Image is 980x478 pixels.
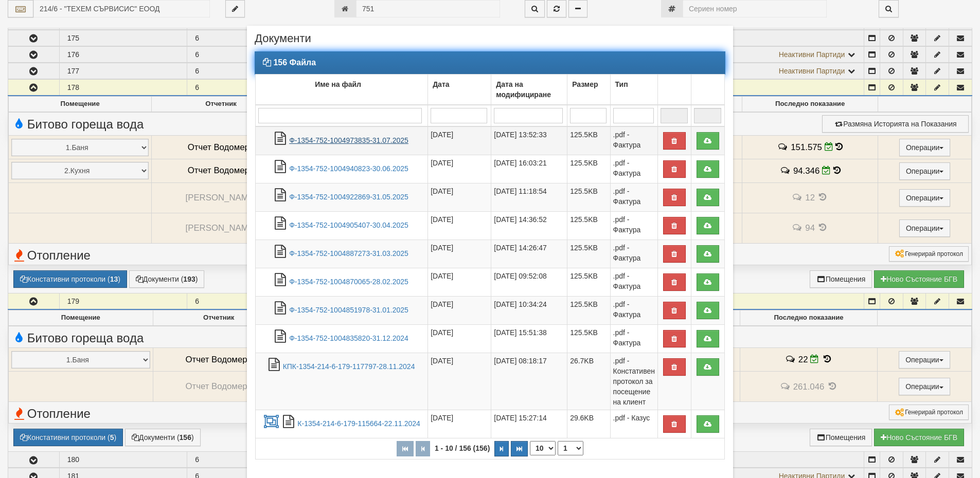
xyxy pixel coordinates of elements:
select: Брой редове на страница [530,441,556,455]
td: 26.7KB [567,353,610,410]
a: Ф-1354-752-1004922869-31.05.2025 [289,193,408,201]
tr: Ф-1354-752-1004870065-28.02.2025.pdf - Фактура [256,268,725,296]
td: Размер: No sort applied, activate to apply an ascending sort [567,74,610,105]
tr: Ф-1354-752-1004887273-31.03.2025.pdf - Фактура [256,240,725,268]
tr: Ф-1354-752-1004851978-31.01.2025.pdf - Фактура [256,296,725,324]
button: Първа страница [397,441,414,456]
td: [DATE] 08:18:17 [491,353,567,410]
td: Дата: No sort applied, activate to apply an ascending sort [428,74,491,105]
td: .pdf - Фактура [610,296,657,324]
td: [DATE] 15:51:38 [491,324,567,353]
td: [DATE] [428,126,491,155]
td: [DATE] 09:52:08 [491,268,567,296]
td: [DATE] [428,296,491,324]
td: 125.5KB [567,324,610,353]
td: 125.5KB [567,296,610,324]
a: Ф-1354-752-1004887273-31.03.2025 [289,249,408,258]
td: .pdf - Фактура [610,268,657,296]
td: [DATE] 14:26:47 [491,240,567,268]
td: .pdf - Фактура [610,155,657,183]
td: [DATE] [428,353,491,410]
td: : No sort applied, activate to apply an ascending sort [691,74,724,105]
a: К-1354-214-6-179-115664-22.11.2024 [297,419,420,428]
td: Дата на модифициране: No sort applied, activate to apply an ascending sort [491,74,567,105]
b: Размер [572,80,598,88]
td: .pdf - Фактура [610,240,657,268]
td: .pdf - Фактура [610,183,657,211]
td: 125.5KB [567,155,610,183]
b: Дата на модифициране [496,80,551,99]
button: Последна страница [511,441,528,456]
td: [DATE] [428,183,491,211]
td: [DATE] 15:27:14 [491,410,567,438]
button: Следваща страница [494,441,509,456]
tr: Ф-1354-752-1004835820-31.12.2024.pdf - Фактура [256,324,725,353]
td: .pdf - Фактура [610,126,657,155]
td: 125.5KB [567,268,610,296]
select: Страница номер [558,441,583,455]
td: 125.5KB [567,211,610,240]
td: [DATE] [428,155,491,183]
tr: Ф-1354-752-1004922869-31.05.2025.pdf - Фактура [256,183,725,211]
td: .pdf - Фактура [610,211,657,240]
td: [DATE] 13:52:33 [491,126,567,155]
td: [DATE] 10:34:24 [491,296,567,324]
a: Ф-1354-752-1004973835-31.07.2025 [289,136,408,144]
td: [DATE] [428,211,491,240]
td: 125.5KB [567,126,610,155]
td: .pdf - Казус [610,410,657,438]
b: Дата [433,80,449,88]
a: Ф-1354-752-1004870065-28.02.2025 [289,278,408,286]
td: [DATE] [428,324,491,353]
tr: КПК-1354-214-6-179-117797-28.11.2024.pdf - Констативен протокол за посещение на клиент [256,353,725,410]
td: [DATE] [428,240,491,268]
button: Предишна страница [416,441,430,456]
td: [DATE] [428,410,491,438]
td: [DATE] 14:36:52 [491,211,567,240]
td: [DATE] 16:03:21 [491,155,567,183]
b: Име на файл [315,80,361,88]
td: [DATE] [428,268,491,296]
tr: Ф-1354-752-1004973835-31.07.2025.pdf - Фактура [256,126,725,155]
td: 125.5KB [567,240,610,268]
td: 125.5KB [567,183,610,211]
a: КПК-1354-214-6-179-117797-28.11.2024 [283,362,415,371]
tr: К-1354-214-6-179-115664-22.11.2024.pdf - Казус [256,410,725,438]
td: : No sort applied, activate to apply an ascending sort [657,74,691,105]
td: .pdf - Фактура [610,324,657,353]
tr: Ф-1354-752-1004940823-30.06.2025.pdf - Фактура [256,155,725,183]
a: Ф-1354-752-1004905407-30.04.2025 [289,221,408,229]
td: Име на файл: No sort applied, activate to apply an ascending sort [256,74,428,105]
span: 1 - 10 / 156 (156) [432,444,492,452]
b: Тип [615,80,628,88]
td: 29.6KB [567,410,610,438]
span: Документи [255,33,311,51]
a: Ф-1354-752-1004835820-31.12.2024 [289,334,408,342]
td: [DATE] 11:18:54 [491,183,567,211]
td: .pdf - Констативен протокол за посещение на клиент [610,353,657,410]
strong: 156 Файла [273,58,316,67]
tr: Ф-1354-752-1004905407-30.04.2025.pdf - Фактура [256,211,725,240]
a: Ф-1354-752-1004851978-31.01.2025 [289,306,408,314]
td: Тип: No sort applied, activate to apply an ascending sort [610,74,657,105]
a: Ф-1354-752-1004940823-30.06.2025 [289,164,408,173]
